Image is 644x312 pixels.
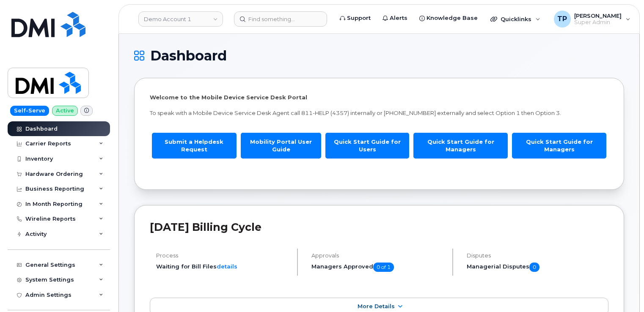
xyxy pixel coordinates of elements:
li: Waiting for Bill Files [156,263,290,271]
h4: Approvals [311,252,445,259]
h4: Process [156,252,290,259]
p: To speak with a Mobile Device Service Desk Agent call 811-HELP (4357) internally or [PHONE_NUMBER... [150,109,608,117]
a: details [217,263,237,270]
span: Dashboard [150,49,227,62]
h5: Managers Approved [311,263,445,272]
a: Submit a Helpdesk Request [152,133,237,159]
h4: Disputes [467,252,608,259]
span: More Details [358,303,395,309]
h2: [DATE] Billing Cycle [150,221,608,233]
a: Quick Start Guide for Users [325,133,409,159]
h5: Managerial Disputes [467,263,608,272]
a: Quick Start Guide for Managers [512,133,606,159]
span: 0 [529,263,539,272]
a: Quick Start Guide for Managers [413,133,508,159]
span: 0 of 1 [373,263,394,272]
a: Mobility Portal User Guide [241,133,321,159]
p: Welcome to the Mobile Device Service Desk Portal [150,93,608,101]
